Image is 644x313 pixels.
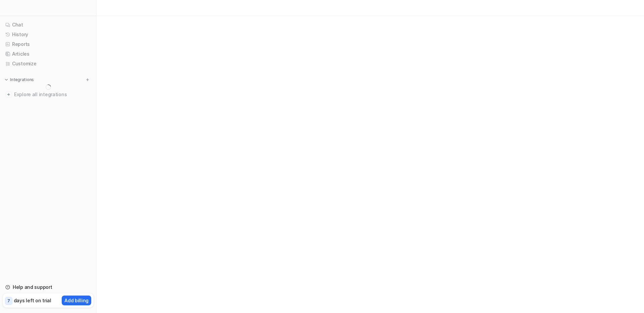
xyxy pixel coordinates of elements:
[4,77,9,82] img: expand menu
[85,77,90,82] img: menu_add.svg
[3,40,94,49] a: Reports
[3,76,36,83] button: Integrations
[3,49,94,59] a: Articles
[14,89,91,100] span: Explore all integrations
[14,297,51,304] p: days left on trial
[3,30,94,39] a: History
[3,59,94,68] a: Customize
[3,20,94,29] a: Chat
[3,90,94,99] a: Explore all integrations
[3,283,94,292] a: Help and support
[62,296,91,305] button: Add billing
[7,298,10,304] p: 7
[10,77,34,82] p: Integrations
[64,297,89,304] p: Add billing
[5,91,12,98] img: explore all integrations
